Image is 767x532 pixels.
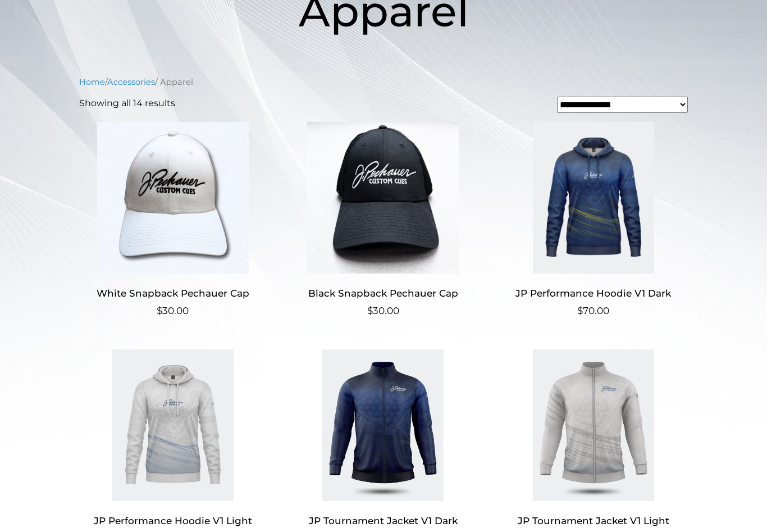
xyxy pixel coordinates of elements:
h2: JP Tournament Jacket V1 Dark [290,510,477,531]
img: JP Performance Hoodie V1 Light [79,349,266,501]
p: Showing all 14 results [79,97,175,110]
bdi: 70.00 [577,305,609,316]
a: Home [79,77,105,87]
bdi: 30.00 [367,305,399,316]
img: JP Performance Hoodie V1 Dark [500,122,687,274]
h2: Black Snapback Pechauer Cap [290,283,477,303]
span: $ [577,305,583,316]
a: Accessories [107,77,155,87]
bdi: 30.00 [157,305,189,316]
h2: JP Performance Hoodie V1 Dark [500,283,687,303]
img: Black Snapback Pechauer Cap [290,122,477,274]
nav: Breadcrumb [79,76,688,88]
img: JP Tournament Jacket V1 Dark [290,349,477,501]
a: Black Snapback Pechauer Cap $30.00 [290,122,477,318]
img: JP Tournament Jacket V1 Light [500,349,687,501]
a: JP Performance Hoodie V1 Dark $70.00 [500,122,687,318]
img: White Snapback Pechauer Cap [79,122,266,274]
h2: White Snapback Pechauer Cap [79,283,266,303]
select: Shop order [557,97,688,113]
h2: JP Performance Hoodie V1 Light [79,510,266,531]
a: White Snapback Pechauer Cap $30.00 [79,122,266,318]
h2: JP Tournament Jacket V1 Light [500,510,687,531]
span: $ [157,305,162,316]
span: $ [367,305,373,316]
